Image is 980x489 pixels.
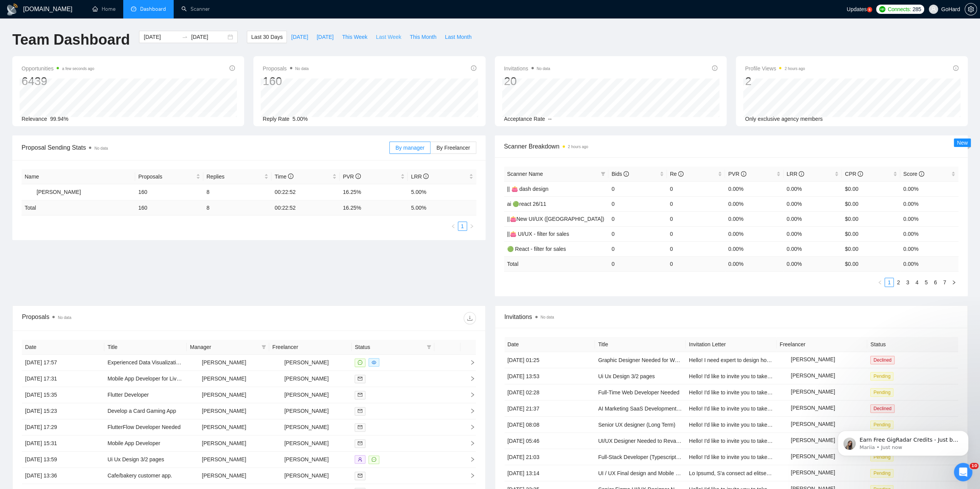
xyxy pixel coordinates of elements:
[780,453,835,459] a: [PERSON_NAME]
[870,357,898,363] a: Declined
[678,171,683,177] span: info-circle
[903,278,912,287] a: 3
[260,341,268,353] span: filter
[725,256,784,271] td: 0.00 %
[269,340,352,355] th: Freelancer
[271,184,340,200] td: 00:22:52
[355,174,361,179] span: info-circle
[894,278,903,287] a: 2
[50,116,68,122] span: 99.94%
[842,211,900,226] td: $0.00
[284,439,328,447] div: [PERSON_NAME]
[272,455,282,464] img: OT
[667,256,725,271] td: 0
[58,315,71,320] span: No data
[358,392,362,397] span: mail
[913,5,921,13] span: 285
[458,222,467,230] a: 1
[842,181,900,196] td: $0.00
[471,65,476,71] span: info-circle
[190,424,246,430] a: IV[PERSON_NAME]
[957,140,968,146] span: New
[725,241,784,256] td: 0.00%
[903,171,924,177] span: Score
[272,456,328,462] a: OT[PERSON_NAME]
[885,278,894,287] li: 1
[358,360,362,365] span: message
[190,407,246,414] a: IV[PERSON_NAME]
[6,3,18,16] img: logo
[826,414,980,468] iframe: Intercom notifications message
[202,423,246,431] div: [PERSON_NAME]
[202,407,246,415] div: [PERSON_NAME]
[712,65,717,71] span: info-circle
[263,116,289,122] span: Reply Rate
[425,341,433,353] span: filter
[598,373,655,379] a: Ui Ux Design 3/2 pages
[504,116,545,122] span: Acceptance Rate
[34,30,133,37] p: Message from Mariia, sent Just now
[190,439,199,448] img: IV
[780,421,835,427] a: [PERSON_NAME]
[870,389,896,395] a: Pending
[190,440,246,446] a: IV[PERSON_NAME]
[611,171,629,177] span: Bids
[784,226,842,241] td: 0.00%
[272,472,328,478] a: BP[PERSON_NAME]
[190,375,246,381] a: IV[PERSON_NAME]
[900,256,959,271] td: 0.00 %
[284,407,328,415] div: [PERSON_NAME]
[875,278,885,287] button: left
[725,181,784,196] td: 0.00%
[787,171,804,177] span: LRR
[879,6,885,12] img: upwork-logo.png
[284,374,328,383] div: [PERSON_NAME]
[868,8,870,12] text: 5
[931,7,936,12] span: user
[780,405,835,411] a: [PERSON_NAME]
[107,392,149,398] a: Flutter Developer
[965,6,977,12] span: setting
[203,169,271,184] th: Replies
[598,470,693,476] a: UI / UX Final design and Mobile Version
[601,172,605,176] span: filter
[949,278,958,287] button: right
[686,337,777,352] th: Invitation Letter
[272,471,282,481] img: BP
[340,200,408,215] td: 16.25 %
[202,391,246,399] div: [PERSON_NAME]
[271,200,340,215] td: 00:22:52
[919,171,924,177] span: info-circle
[870,372,893,381] span: Pending
[187,340,269,355] th: Manager
[358,441,362,446] span: mail
[903,278,912,287] li: 3
[741,171,746,177] span: info-circle
[343,174,361,180] span: PVR
[338,31,372,43] button: This Week
[408,184,476,200] td: 5.00%
[780,371,789,381] img: c1MlehbJ4Tmkjq2Dnn5FxAbU_CECx_2Jo5BBK1YuReEBV0xePob4yeGhw1maaezJQ9
[784,241,842,256] td: 0.00%
[22,312,249,324] div: Proposals
[867,337,958,352] th: Status
[608,256,667,271] td: 0
[745,64,805,73] span: Profile Views
[272,390,282,400] img: BP
[190,471,199,481] img: IV
[190,472,246,478] a: IV[PERSON_NAME]
[423,174,429,179] span: info-circle
[287,31,312,43] button: [DATE]
[317,33,333,41] span: [DATE]
[598,422,675,428] a: Senior UX designer (Long Term)
[598,357,710,363] a: Graphic Designer Needed for Website Banners
[107,472,172,479] a: Cafe/bakery customer app.
[272,374,282,384] img: BP
[507,246,566,252] a: 🟢 React - filter for sales
[667,211,725,226] td: 0
[458,222,467,231] li: 1
[272,439,282,448] img: BP
[62,67,94,71] time: a few seconds ago
[135,169,203,184] th: Proposals
[358,473,362,478] span: mail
